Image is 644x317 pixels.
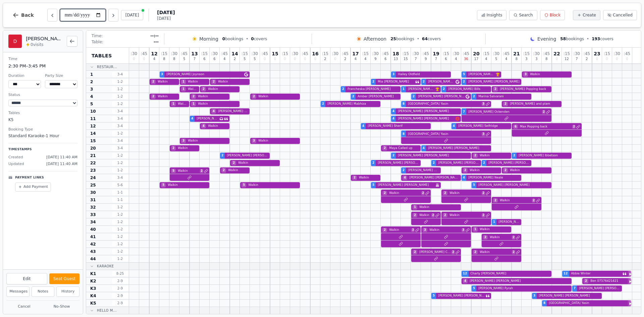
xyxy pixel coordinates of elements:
[26,35,63,42] h2: [PERSON_NAME]
[572,125,576,129] span: 2
[423,146,425,151] span: 4
[191,51,198,56] span: 13
[173,57,175,61] span: 8
[8,63,77,69] dd: 2:30 PM – 3:45 PM
[503,52,509,56] span: : 45
[402,132,405,137] span: 8
[326,102,379,106] span: [PERSON_NAME] Mabhiza
[92,39,103,45] span: Table:
[560,36,584,42] span: bookings
[90,160,96,166] span: 22
[463,52,469,56] span: : 45
[186,87,198,92] span: Walkin
[392,72,394,77] span: 3
[171,52,177,56] span: : 30
[67,36,77,47] button: Back to bookings list
[523,72,528,77] span: 3
[586,57,588,61] span: 2
[112,153,128,158] span: 1 - 2
[342,87,344,92] span: 2
[176,146,198,151] span: Walkin
[576,57,578,61] span: 7
[217,80,248,84] span: Walkin
[302,52,308,56] span: : 45
[151,51,157,56] span: 12
[560,37,566,41] span: 58
[274,57,276,61] span: 0
[225,153,268,158] span: [PERSON_NAME] [PERSON_NAME]
[537,36,556,42] span: Evening
[396,153,470,158] span: [PERSON_NAME] [PERSON_NAME]
[112,87,128,92] span: 1 - 2
[626,57,628,61] span: 0
[455,57,457,61] span: 4
[257,139,299,143] span: Walkin
[32,286,55,297] button: Notes
[352,94,354,99] span: 2
[8,155,23,160] span: Created
[473,153,478,158] span: 2
[207,87,238,92] span: Walkin
[112,138,128,143] span: 3 - 4
[366,124,429,128] span: [PERSON_NAME] Sherif
[455,80,460,84] svg: Google booking
[384,57,386,61] span: 6
[513,51,520,56] span: 21
[519,124,572,129] span: Max Popping back
[540,10,565,20] button: Block
[156,94,178,99] span: Walkin
[525,57,527,61] span: 3
[556,57,558,61] span: 0
[372,161,374,165] span: 2
[390,36,414,42] span: bookings
[252,52,258,56] span: : 30
[372,52,379,56] span: : 30
[433,161,435,165] span: 2
[550,12,560,18] span: Block
[252,139,256,143] span: 3
[413,52,419,56] span: : 30
[584,52,590,56] span: : 45
[171,146,176,151] span: 2
[251,37,254,41] span: 0
[427,80,455,84] span: [PERSON_NAME] [PERSON_NAME]
[47,9,57,21] button: Previous day
[8,110,77,116] dt: Tables
[483,161,485,165] span: 2
[487,12,502,18] span: Insights
[473,94,475,99] span: 2
[6,273,47,284] button: Edit
[396,109,460,114] span: [PERSON_NAME] [PERSON_NAME]
[246,36,248,42] span: •
[8,92,77,98] dt: Status
[322,52,328,56] span: : 15
[455,117,460,121] svg: Allergens: Nuts, Tree nuts
[402,52,409,56] span: : 15
[474,57,479,61] span: 17
[112,160,128,165] span: 1 - 2
[92,33,103,39] span: Time:
[251,36,267,42] span: covers
[543,52,550,56] span: : 45
[519,12,533,18] span: Search
[151,94,156,99] span: 2
[394,57,398,61] span: 13
[422,37,428,41] span: 64
[356,94,399,99] span: Amber [PERSON_NAME]
[171,102,176,106] span: 1
[191,94,196,99] span: 2
[498,87,550,92] span: [PERSON_NAME] Popping back
[181,87,186,92] span: 1
[15,182,51,192] button: Add Payment
[90,138,96,144] span: 15
[445,57,447,61] span: 6
[417,36,419,42] span: •
[211,109,216,114] span: 4
[90,123,96,129] span: 12
[435,57,437,61] span: 7
[181,80,186,84] span: 1
[222,37,225,41] span: 0
[517,153,570,158] span: [PERSON_NAME] Ibbetson
[324,57,326,61] span: 2
[211,52,218,56] span: : 30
